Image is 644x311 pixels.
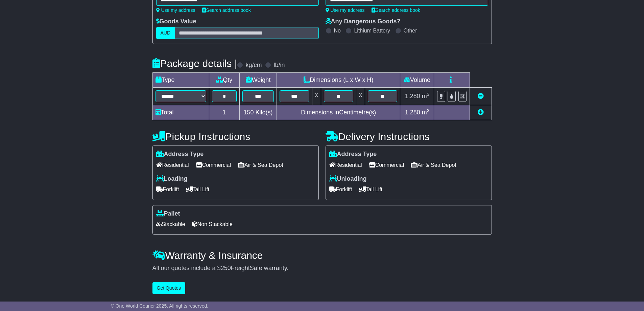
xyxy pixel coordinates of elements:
[238,160,283,170] span: Air & Sea Depot
[156,7,195,13] a: Use my address
[326,7,365,13] a: Use my address
[196,160,231,170] span: Commercial
[478,93,484,99] a: Remove this item
[326,18,401,25] label: Any Dangerous Goods?
[209,105,240,120] td: 1
[411,160,456,170] span: Air & Sea Depot
[156,160,189,170] span: Residential
[152,282,186,294] button: Get Quotes
[372,7,420,13] a: Search address book
[192,219,233,229] span: Non Stackable
[359,184,383,195] span: Tail Lift
[186,184,210,195] span: Tail Lift
[156,175,188,183] label: Loading
[329,160,362,170] span: Residential
[152,105,209,120] td: Total
[156,210,180,218] label: Pallet
[156,27,175,39] label: AUD
[405,93,420,99] span: 1.280
[240,73,277,88] td: Weight
[277,105,400,120] td: Dimensions in Centimetre(s)
[400,73,434,88] td: Volume
[478,109,484,116] a: Add new item
[334,27,341,34] label: No
[156,151,204,158] label: Address Type
[152,131,319,142] h4: Pickup Instructions
[422,109,430,116] span: m
[244,109,254,116] span: 150
[404,27,417,34] label: Other
[152,250,492,261] h4: Warranty & Insurance
[369,160,404,170] span: Commercial
[111,303,209,309] span: © One World Courier 2025. All rights reserved.
[356,88,365,105] td: x
[427,92,430,97] sup: 3
[152,73,209,88] td: Type
[405,109,420,116] span: 1.280
[156,184,179,195] span: Forklift
[312,88,321,105] td: x
[326,131,492,142] h4: Delivery Instructions
[152,58,237,69] h4: Package details |
[240,105,277,120] td: Kilo(s)
[273,62,285,69] label: lb/in
[156,219,185,229] span: Stackable
[221,265,231,271] span: 250
[329,151,377,158] label: Address Type
[422,93,430,99] span: m
[202,7,251,13] a: Search address book
[427,108,430,113] sup: 3
[245,62,262,69] label: kg/cm
[209,73,240,88] td: Qty
[277,73,400,88] td: Dimensions (L x W x H)
[329,175,367,183] label: Unloading
[152,265,492,272] div: All our quotes include a $ FreightSafe warranty.
[156,18,196,25] label: Goods Value
[329,184,352,195] span: Forklift
[354,27,390,34] label: Lithium Battery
